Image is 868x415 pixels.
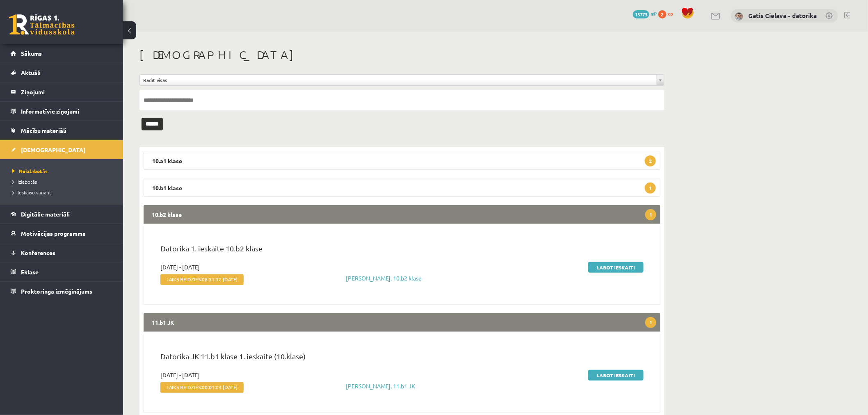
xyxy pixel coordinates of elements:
legend: Informatīvie ziņojumi [21,102,113,121]
span: [DATE] - [DATE] [160,371,200,379]
span: [DEMOGRAPHIC_DATA] [21,146,85,153]
a: [DEMOGRAPHIC_DATA] [11,140,113,159]
a: Labot ieskaiti [588,370,644,381]
span: 1 [645,209,656,220]
span: Eklase [21,268,39,276]
p: Datorika JK 11.b1 klase 1. ieskaite (10.klase) [160,351,644,366]
img: Gatis Cielava - datorika [735,12,743,21]
span: Izlabotās [12,178,37,185]
span: mP [651,10,657,17]
a: Izlabotās [12,178,115,185]
a: Labot ieskaiti [588,262,644,273]
a: Rādīt visas [140,75,664,85]
span: Mācību materiāli [21,127,66,134]
span: Sākums [21,50,42,57]
span: [DATE] - [DATE] [160,263,200,271]
a: Eklase [11,262,113,281]
span: Neizlabotās [12,168,48,174]
a: [PERSON_NAME], 10.b2 klase [346,274,422,282]
a: Konferences [11,243,113,262]
span: 00:01:04 [DATE] [202,384,238,390]
span: 1 [645,317,656,328]
span: 15773 [633,10,649,18]
legend: 10.a1 klase [144,151,660,170]
span: Motivācijas programma [21,230,86,237]
a: 15773 mP [633,10,657,17]
a: [PERSON_NAME], 11.b1 JK [346,382,416,390]
a: Informatīvie ziņojumi [11,102,113,121]
h1: [DEMOGRAPHIC_DATA] [139,48,665,62]
a: Motivācijas programma [11,224,113,243]
span: Aktuāli [21,69,41,76]
legend: Ziņojumi [21,82,113,101]
a: Sākums [11,44,113,63]
legend: 10.b2 klase [144,205,660,224]
span: 2 [658,10,667,18]
span: Konferences [21,249,55,256]
span: 1 [645,182,656,194]
a: Proktoringa izmēģinājums [11,282,113,301]
span: 08:31:32 [DATE] [202,276,238,282]
p: Datorika 1. ieskaite 10.b2 klase [160,243,644,258]
span: 2 [645,155,656,166]
span: Digitālie materiāli [21,210,70,218]
a: Neizlabotās [12,167,115,175]
legend: 11.b1 JK [144,313,660,332]
span: Ieskaišu varianti [12,189,53,196]
span: Laiks beidzies: [160,382,244,393]
a: Gatis Cielava - datorika [749,11,817,20]
a: 2 xp [658,10,677,17]
span: Laiks beidzies: [160,274,244,285]
span: Proktoringa izmēģinājums [21,287,92,295]
a: Aktuāli [11,63,113,82]
a: Ieskaišu varianti [12,189,115,196]
span: xp [668,10,673,17]
a: Ziņojumi [11,82,113,101]
a: Mācību materiāli [11,121,113,140]
a: Digitālie materiāli [11,205,113,223]
legend: 10.b1 klase [144,178,660,197]
span: Rādīt visas [143,75,653,85]
a: Rīgas 1. Tālmācības vidusskola [9,14,75,35]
